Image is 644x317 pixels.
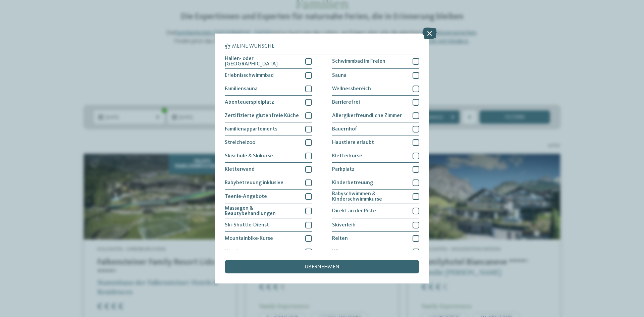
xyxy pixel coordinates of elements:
[225,140,255,145] span: Streichelzoo
[225,153,273,159] span: Skischule & Skikurse
[225,100,274,105] span: Abenteuerspielplatz
[225,167,255,172] span: Kletterwand
[332,59,385,64] span: Schwimmbad im Freien
[225,236,273,241] span: Mountainbike-Kurse
[332,153,362,159] span: Kletterkurse
[225,206,300,216] span: Massagen & Beautybehandlungen
[332,222,356,228] span: Skiverleih
[225,180,283,186] span: Babybetreuung inklusive
[232,44,274,49] span: Meine Wünsche
[332,100,360,105] span: Barrierefrei
[225,73,274,78] span: Erlebnisschwimmbad
[332,167,355,172] span: Parkplatz
[332,140,374,145] span: Haustiere erlaubt
[225,113,299,118] span: Zertifizierte glutenfreie Küche
[225,222,269,228] span: Ski-Shuttle-Dienst
[332,180,373,186] span: Kinderbetreuung
[332,191,408,202] span: Babyschwimmen & Kinderschwimmkurse
[332,249,361,255] span: Wintersport
[225,249,246,255] span: Wandern
[332,73,346,78] span: Sauna
[225,86,258,92] span: Familiensauna
[225,56,300,67] span: Hallen- oder [GEOGRAPHIC_DATA]
[332,208,376,214] span: Direkt an der Piste
[305,264,339,270] span: übernehmen
[225,126,277,132] span: Familienappartements
[332,86,371,92] span: Wellnessbereich
[332,126,357,132] span: Bauernhof
[332,113,402,118] span: Allergikerfreundliche Zimmer
[332,236,348,241] span: Reiten
[225,194,267,199] span: Teenie-Angebote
